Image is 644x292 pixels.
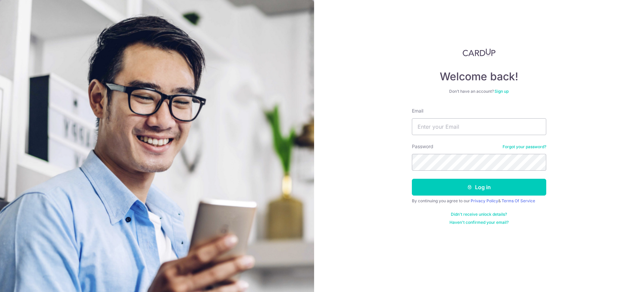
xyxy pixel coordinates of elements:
[412,70,546,83] h4: Welcome back!
[412,89,546,94] div: Don’t have an account?
[449,220,509,225] a: Haven't confirmed your email?
[451,212,507,217] a: Didn't receive unlock details?
[502,198,535,203] a: Terms Of Service
[463,48,496,56] img: CardUp Logo
[412,198,546,204] div: By continuing you agree to our &
[503,144,546,150] a: Forgot your password?
[412,143,433,150] label: Password
[471,198,498,203] a: Privacy Policy
[495,89,509,94] a: Sign up
[412,179,546,196] button: Log in
[412,118,546,135] input: Enter your Email
[412,108,423,114] label: Email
